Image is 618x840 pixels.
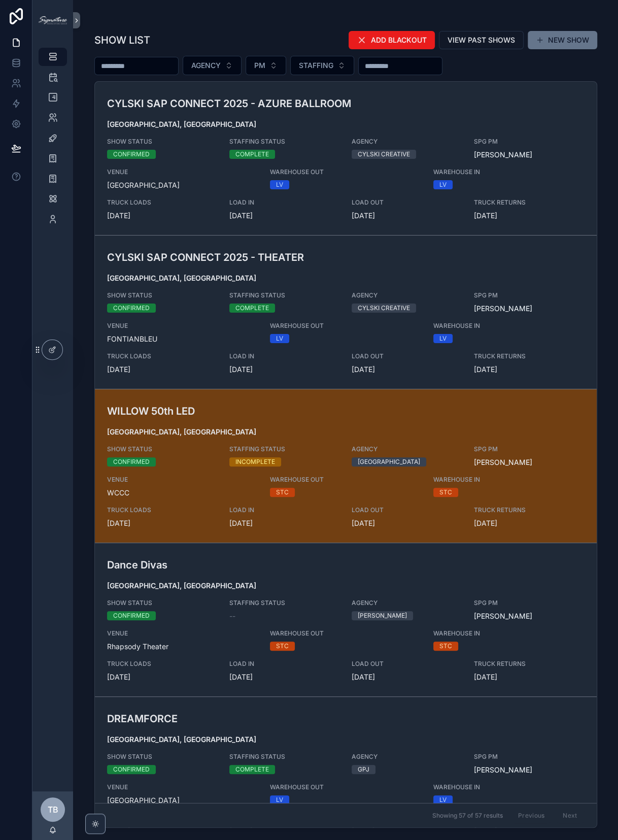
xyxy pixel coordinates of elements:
span: Showing 57 of 57 results [432,812,503,820]
span: PM [254,60,265,71]
button: Select Button [246,56,286,75]
div: CONFIRMED [113,765,150,774]
div: LV [276,795,283,804]
h3: CYLSKI SAP CONNECT 2025 - AZURE BALLROOM [107,96,421,111]
span: [DATE] [352,518,462,528]
button: Select Button [183,56,242,75]
span: SHOW STATUS [107,291,217,299]
div: STC [439,488,452,497]
h3: WILLOW 50th LED [107,404,421,419]
h1: SHOW LIST [94,33,150,47]
span: FONTIANBLEU [107,334,258,344]
button: VIEW PAST SHOWS [439,31,524,49]
div: COMPLETE [235,304,269,313]
a: WILLOW 50th LED[GEOGRAPHIC_DATA], [GEOGRAPHIC_DATA]SHOW STATUSCONFIRMEDSTAFFING STATUSINCOMPLETEA... [95,389,597,543]
span: WAREHOUSE IN [433,322,543,330]
span: Rhapsody Theater [107,642,258,652]
span: VENUE [107,168,258,176]
div: LV [276,180,283,189]
div: LV [439,795,447,804]
button: NEW SHOW [528,31,597,49]
span: [DATE] [107,211,217,221]
div: CONFIRMED [113,150,150,159]
span: WAREHOUSE OUT [270,629,421,637]
span: WAREHOUSE IN [433,783,543,791]
div: [PERSON_NAME] [358,611,407,620]
span: [DATE] [474,211,584,221]
a: [PERSON_NAME] [474,457,532,467]
span: SPG PM [474,753,584,761]
strong: [GEOGRAPHIC_DATA], [GEOGRAPHIC_DATA] [107,120,256,128]
div: STC [276,488,289,497]
div: COMPLETE [235,150,269,159]
div: COMPLETE [235,765,269,774]
h3: CYLSKI SAP CONNECT 2025 - THEATER [107,250,421,265]
span: [DATE] [107,672,217,682]
span: ADD BLACKOUT [371,35,427,45]
span: LOAD IN [229,660,339,668]
span: TRUCK RETURNS [474,198,584,207]
div: INCOMPLETE [235,457,275,466]
div: [GEOGRAPHIC_DATA] [358,457,420,466]
span: LOAD IN [229,506,339,514]
span: STAFFING STATUS [229,753,339,761]
div: CYLSKI CREATIVE [358,150,410,159]
span: LOAD OUT [352,660,462,668]
span: AGENCY [191,60,221,71]
span: SHOW STATUS [107,445,217,453]
strong: [GEOGRAPHIC_DATA], [GEOGRAPHIC_DATA] [107,581,256,590]
a: [PERSON_NAME] [474,150,532,160]
span: STAFFING STATUS [229,138,339,146]
span: LOAD IN [229,352,339,360]
span: WCCC [107,488,258,498]
span: TRUCK RETURNS [474,506,584,514]
span: [PERSON_NAME] [474,765,532,775]
span: SHOW STATUS [107,138,217,146]
img: App logo [39,16,67,24]
span: STAFFING STATUS [229,291,339,299]
span: VENUE [107,476,258,484]
span: SPG PM [474,445,584,453]
span: VENUE [107,322,258,330]
div: CONFIRMED [113,304,150,313]
span: STAFFING [299,60,333,71]
a: Dance Divas[GEOGRAPHIC_DATA], [GEOGRAPHIC_DATA]SHOW STATUSCONFIRMEDSTAFFING STATUS--AGENCY[PERSON... [95,543,597,696]
span: [DATE] [474,364,584,375]
span: [DATE] [107,364,217,375]
span: [DATE] [474,672,584,682]
span: SPG PM [474,291,584,299]
h3: DREAMFORCE [107,711,421,726]
button: ADD BLACKOUT [349,31,435,49]
div: GPJ [358,765,369,774]
span: TRUCK LOADS [107,660,217,668]
span: WAREHOUSE IN [433,168,543,176]
button: Select Button [290,56,354,75]
span: [PERSON_NAME] [474,304,532,314]
strong: [GEOGRAPHIC_DATA], [GEOGRAPHIC_DATA] [107,274,256,282]
strong: [GEOGRAPHIC_DATA], [GEOGRAPHIC_DATA] [107,735,256,744]
span: WAREHOUSE IN [433,476,543,484]
div: CONFIRMED [113,457,150,466]
span: TRUCK RETURNS [474,352,584,360]
span: VIEW PAST SHOWS [448,35,515,45]
span: [DATE] [229,364,339,375]
span: [DATE] [352,364,462,375]
a: [PERSON_NAME] [474,611,532,621]
span: [DATE] [352,672,462,682]
span: [GEOGRAPHIC_DATA] [107,795,258,805]
strong: [GEOGRAPHIC_DATA], [GEOGRAPHIC_DATA] [107,427,256,436]
span: AGENCY [352,445,462,453]
span: STAFFING STATUS [229,599,339,607]
span: STAFFING STATUS [229,445,339,453]
span: AGENCY [352,753,462,761]
div: STC [439,642,452,651]
span: TRUCK RETURNS [474,660,584,668]
h3: Dance Divas [107,557,421,573]
span: [DATE] [229,518,339,528]
span: AGENCY [352,291,462,299]
span: [DATE] [474,518,584,528]
span: SHOW STATUS [107,599,217,607]
span: VENUE [107,629,258,637]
